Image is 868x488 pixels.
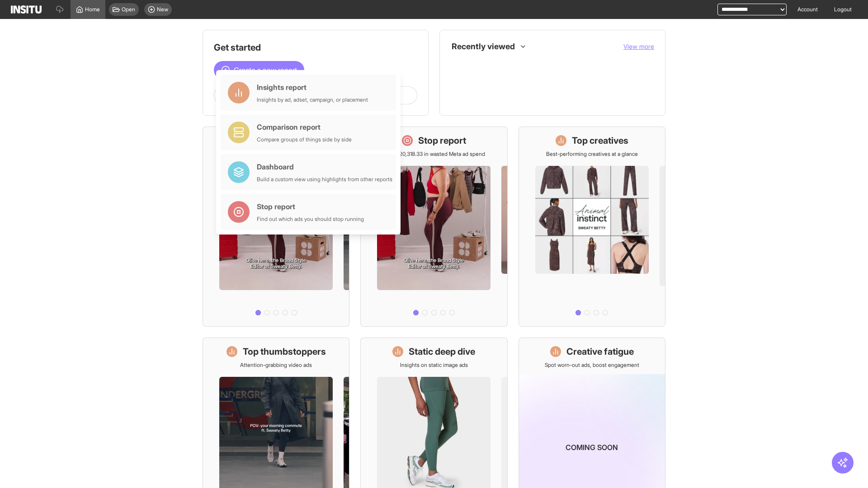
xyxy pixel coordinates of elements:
[409,345,475,358] h1: Static deep dive
[234,65,297,75] span: Create a new report
[360,127,507,327] a: Stop reportSave £20,318.33 in wasted Meta ad spend
[122,6,135,13] span: Open
[240,361,312,369] p: Attention-grabbing video ads
[257,82,368,93] div: Insights report
[623,42,654,50] span: View more
[214,61,304,79] button: Create a new report
[157,6,168,13] span: New
[11,5,42,14] img: Logo
[257,136,352,143] div: Compare groups of things side by side
[257,161,392,172] div: Dashboard
[214,41,417,54] h1: Get started
[257,96,368,103] div: Insights by ad, adset, campaign, or placement
[400,361,468,369] p: Insights on static image ads
[257,176,392,183] div: Build a custom view using highlights from other reports
[257,122,352,132] div: Comparison report
[243,345,326,358] h1: Top thumbstoppers
[257,216,364,223] div: Find out which ads you should stop running
[546,150,638,158] p: Best-performing creatives at a glance
[519,127,665,327] a: Top creativesBest-performing creatives at a glance
[257,201,364,212] div: Stop report
[623,42,654,51] button: View more
[418,134,466,147] h1: Stop report
[572,134,628,147] h1: Top creatives
[383,150,485,158] p: Save £20,318.33 in wasted Meta ad spend
[85,6,100,13] span: Home
[203,127,349,327] a: What's live nowSee all active ads instantly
